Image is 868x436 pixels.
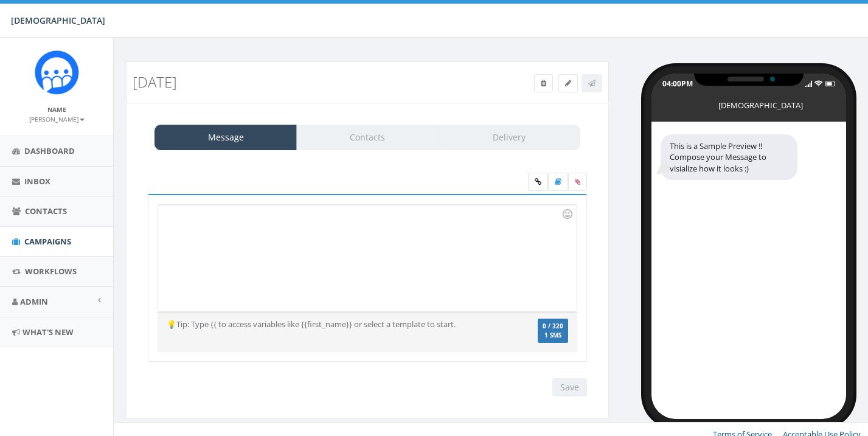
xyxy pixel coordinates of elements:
div: 💡Tip: Type {{ to access variables like {{first_name}} or select a template to start. [158,319,507,330]
span: Contacts [25,206,67,216]
span: What's New [23,327,74,337]
div: This is a Sample Preview !! Compose your Message to visialize how it looks :) [661,134,797,181]
span: Edit Campaign [565,78,571,88]
span: 0 / 320 [543,322,563,330]
div: [DEMOGRAPHIC_DATA] [718,100,779,106]
span: Dashboard [24,145,75,156]
div: 04:00PM [662,78,693,89]
small: [PERSON_NAME] [29,115,85,123]
a: Message [155,125,297,150]
span: Workflows [25,266,77,277]
span: Delete Campaign [541,78,546,88]
span: 1 SMS [543,333,563,339]
a: [PERSON_NAME] [29,113,85,124]
span: Admin [20,296,48,307]
label: Insert Template Text [548,173,568,191]
span: Campaigns [24,236,71,247]
span: Inbox [24,176,50,187]
img: Rally_Platform_Icon.png [34,50,80,95]
span: Attach your media [568,173,587,191]
div: Use the TAB key to insert emoji faster [560,207,575,221]
small: Name [47,105,66,114]
span: [DEMOGRAPHIC_DATA] [11,15,105,26]
h3: [DATE] [133,74,481,90]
